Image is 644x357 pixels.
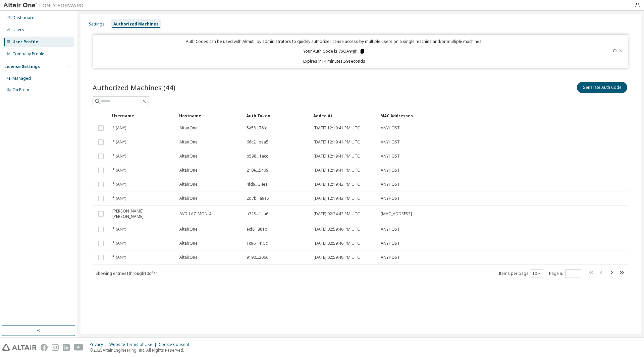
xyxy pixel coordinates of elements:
div: Website Terms of Use [109,342,159,347]
div: MAC Addresses [380,110,560,121]
span: [DATE] 02:59:48 PM UTC [314,255,360,260]
span: ANYHOST [381,182,400,187]
span: * (ANY) [112,227,126,232]
span: b598...1acc [247,154,268,159]
span: ANYHOST [381,168,400,173]
span: 9190...2066 [247,255,268,260]
span: [DATE] 02:24:42 PM UTC [314,211,360,217]
button: Generate Auth Code [577,82,627,93]
div: Authorized Machines [113,21,159,27]
img: Altair One [3,2,87,9]
div: License Settings [4,64,40,69]
span: a728...1aa6 [247,211,268,217]
span: [DATE] 12:19:41 PM UTC [314,154,360,159]
span: * (ANY) [112,154,126,159]
span: AltairOne [179,255,198,260]
span: [PERSON_NAME].[PERSON_NAME] [112,209,173,219]
span: ANYHOST [381,196,400,201]
span: * (ANY) [112,255,126,260]
img: facebook.svg [41,344,48,351]
span: AVD-LAZ-MON-4 [179,211,211,217]
span: AltairOne [179,196,198,201]
span: Showing entries 1 through 10 of 44 [96,271,158,276]
span: Items per page [499,269,543,278]
button: 10 [532,271,541,276]
p: © 2025 Altair Engineering, Inc. All Rights Reserved. [90,347,193,353]
span: [DATE] 12:19:43 PM UTC [314,182,360,187]
span: * (ANY) [112,196,126,201]
p: Auth Codes can be used with Almutil by administrators to quickly authorize license access by mult... [97,39,572,44]
span: [DATE] 12:19:41 PM UTC [314,139,360,145]
span: [DATE] 12:19:43 PM UTC [314,196,360,201]
div: Auth Token [246,110,308,121]
span: * (ANY) [112,125,126,131]
span: AltairOne [179,227,198,232]
span: ANYHOST [381,139,400,145]
span: [MAC_ADDRESS] [381,211,412,217]
span: * (ANY) [112,182,126,187]
span: ANYHOST [381,241,400,246]
span: AltairOne [179,168,198,173]
span: [DATE] 12:19:41 PM UTC [314,168,360,173]
div: Managed [12,76,31,81]
span: [DATE] 02:59:46 PM UTC [314,241,360,246]
div: User Profile [12,39,38,45]
div: Settings [89,21,105,27]
div: Username [112,110,174,121]
span: AltairOne [179,182,198,187]
span: 4fd9...34e1 [247,182,268,187]
img: instagram.svg [52,344,59,351]
img: youtube.svg [74,344,84,351]
div: Dashboard [12,15,35,20]
div: Added At [313,110,375,121]
img: linkedin.svg [63,344,70,351]
span: [DATE] 02:59:46 PM UTC [314,227,360,232]
span: ANYHOST [381,125,400,131]
span: 5a58...76fd [247,125,268,131]
div: Users [12,27,24,33]
span: ANYHOST [381,154,400,159]
span: ecf8...881b [247,227,267,232]
span: AltairOne [179,241,198,246]
span: AltairOne [179,139,198,145]
div: Cookie Consent [159,342,193,347]
span: Authorized Machines (44) [93,83,175,92]
span: AltairOne [179,154,198,159]
span: [DATE] 12:19:41 PM UTC [314,125,360,131]
div: On Prem [12,87,29,93]
img: altair_logo.svg [2,344,37,351]
div: Privacy [90,342,109,347]
span: 1c96...415c [247,241,268,246]
span: * (ANY) [112,139,126,145]
span: 2d7b...a9e5 [247,196,269,201]
span: * (ANY) [112,241,126,246]
span: AltairOne [179,125,198,131]
span: * (ANY) [112,168,126,173]
p: Expires in 14 minutes, 59 seconds [97,58,572,64]
div: Company Profile [12,51,44,57]
span: 66c2...bea5 [247,139,268,145]
span: ANYHOST [381,227,400,232]
div: Hostname [179,110,241,121]
span: ANYHOST [381,255,400,260]
span: Page n. [549,269,581,278]
p: Your Auth Code is: 7SQA94JP [303,48,365,54]
span: 210e...5409 [247,168,268,173]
